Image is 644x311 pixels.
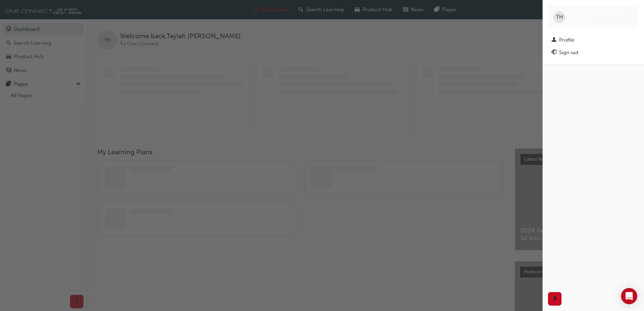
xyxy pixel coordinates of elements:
[568,11,625,17] span: Taylah [PERSON_NAME]
[621,288,637,304] div: Open Intercom Messenger
[556,13,563,21] span: TH
[559,49,578,57] div: Sign out
[548,46,639,59] button: Sign out
[551,50,556,56] span: exit-icon
[568,17,588,23] span: chau1194
[552,295,557,303] span: next-icon
[551,37,556,43] span: man-icon
[559,36,574,44] div: Profile
[548,34,639,46] a: Profile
